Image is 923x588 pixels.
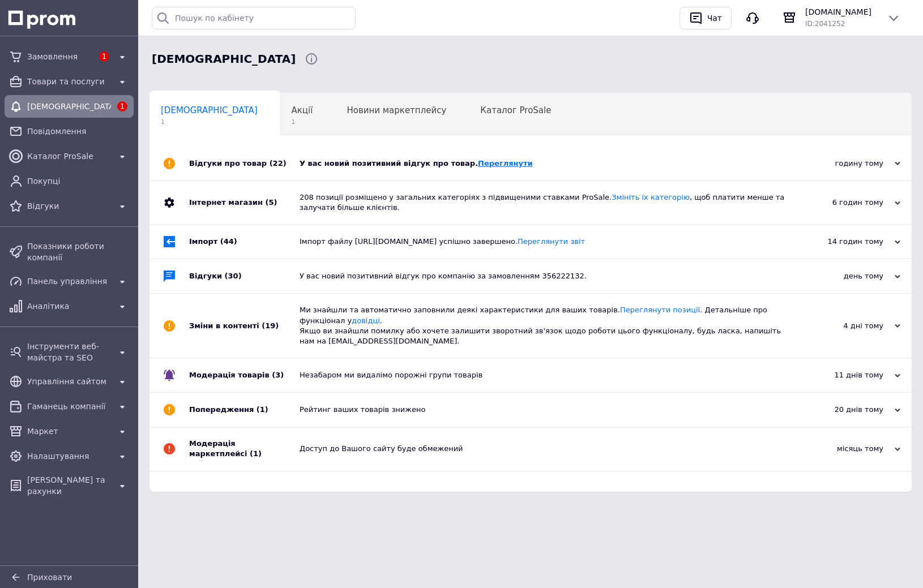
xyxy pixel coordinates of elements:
span: (3) [272,371,284,379]
span: Відгуки [27,200,111,212]
span: [PERSON_NAME] та рахунки [27,474,111,497]
a: Переглянути [478,159,533,168]
span: [DEMOGRAPHIC_DATA] [161,105,258,115]
span: Приховати [27,573,72,582]
a: довідці [352,316,380,325]
span: 1 [161,118,258,126]
div: 4 дні тому [787,321,900,331]
span: (44) [220,237,237,246]
span: Показники роботи компанії [27,241,129,263]
span: Аналітика [27,301,111,312]
a: Переглянути звіт [518,237,585,246]
span: (5) [265,198,277,207]
div: 14 годин тому [787,237,900,247]
span: Товари та послуги [27,76,111,87]
button: Чат [680,7,732,29]
div: 208 позиції розміщено у загальних категоріях з підвищеними ставками ProSale. , щоб платити менше ... [300,192,787,213]
span: [DOMAIN_NAME] [805,6,878,18]
span: (1) [257,405,268,414]
div: 6 годин тому [787,198,900,208]
span: Покупці [27,175,129,187]
span: 1 [117,101,127,111]
div: 20 днів тому [787,405,900,415]
span: (30) [225,272,242,280]
input: Пошук по кабінету [152,7,356,29]
div: Попередження [189,393,300,427]
div: Імпорт файлу [URL][DOMAIN_NAME] успішно завершено. [300,237,787,247]
span: Маркет [27,426,111,437]
span: Управління сайтом [27,376,111,387]
div: годину тому [787,158,900,169]
span: Акції [292,105,313,115]
span: Панель управління [27,276,111,287]
span: Сповіщення [152,51,296,67]
span: (1) [250,449,262,458]
div: Доступ до Вашого сайту буде обмежений [300,444,787,454]
span: 1 [292,118,313,126]
span: (22) [270,159,287,168]
div: день тому [787,271,900,281]
span: Гаманець компанії [27,401,111,412]
span: (19) [262,321,279,330]
div: Незабаром ми видалімо порожні групи товарів [300,370,787,380]
div: Модерація товарів [189,358,300,392]
div: Зміни в контенті [189,294,300,358]
a: Змініть їх категорію [612,193,690,201]
span: [DEMOGRAPHIC_DATA] [27,101,111,112]
div: Імпорт [189,225,300,259]
span: Інструменти веб-майстра та SEO [27,341,111,363]
span: Каталог ProSale [27,151,111,162]
div: У вас новий позитивний відгук про товар. [300,158,787,169]
span: Новини маркетплейсу [347,105,446,115]
span: Замовлення [27,51,93,62]
div: Ми знайшли та автоматично заповнили деякі характеристики для ваших товарів. . Детальніше про функ... [300,305,787,346]
span: ID: 2041252 [805,20,845,28]
span: 1 [99,51,109,62]
span: Повідомлення [27,126,129,137]
span: Каталог ProSale [480,105,551,115]
div: Чат [705,10,724,27]
div: Модерація маркетплейсі [189,427,300,470]
div: Рейтинг ваших товарів знижено [300,405,787,415]
div: місяць тому [787,444,900,454]
div: У вас новий позитивний відгук про компанію за замовленням 356222132. [300,271,787,281]
div: Відгуки [189,259,300,293]
span: Налаштування [27,450,111,462]
a: Переглянути позиції [620,306,700,314]
div: Відгуки про товар [189,147,300,181]
div: Інтернет магазин [189,181,300,224]
div: 11 днів тому [787,370,900,380]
